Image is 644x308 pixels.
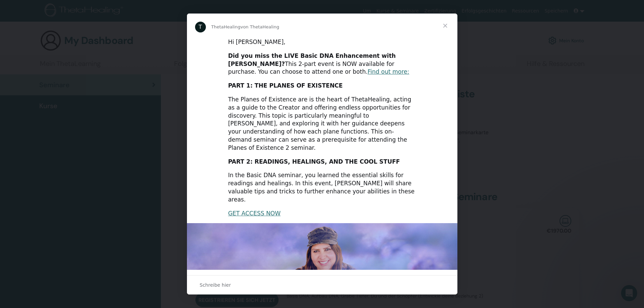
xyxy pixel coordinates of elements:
[240,24,279,29] span: von ThetaHealing
[187,275,457,294] div: Unterhaltung öffnen und antworten
[367,68,409,75] a: Find out more:
[228,210,281,217] a: GET ACCESS NOW
[228,52,416,76] div: This 2-part event is NOW available for purchase. You can choose to attend one or both.
[228,171,416,204] div: In the Basic DNA seminar, you learned the essential skills for readings and healings. In this eve...
[195,22,206,32] div: Profile image for ThetaHealing
[228,52,396,67] b: Did you miss the LIVE Basic DNA Enhancement with [PERSON_NAME]?
[200,281,231,289] span: Schreibe hier
[228,82,343,89] b: PART 1: THE PLANES OF EXISTENCE
[228,96,416,152] div: The Planes of Existence are is the heart of ThetaHealing, acting as a guide to the Creator and of...
[228,38,416,46] div: Hi [PERSON_NAME],
[433,14,457,38] span: Schließen
[228,158,400,165] b: PART 2: READINGS, HEALINGS, AND THE COOL STUFF
[211,24,241,29] span: ThetaHealing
